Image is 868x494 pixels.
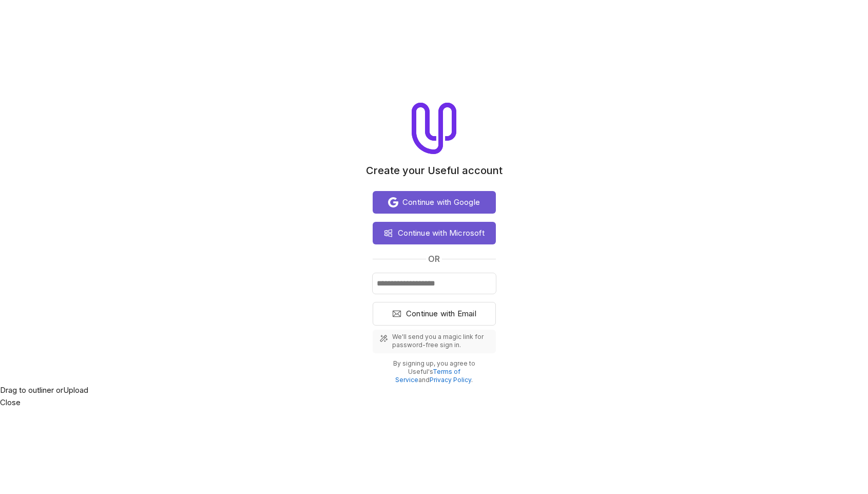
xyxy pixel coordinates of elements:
p: By signing up, you agree to Useful's and . [381,359,488,384]
h1: Create your Useful account [366,164,503,177]
a: Privacy Policy [430,376,471,384]
span: Continue with Microsoft [398,227,485,239]
button: Continue with Microsoft [373,222,496,244]
span: Continue with Email [406,308,476,320]
input: Email [373,273,496,294]
span: or [428,253,440,265]
button: Continue with Email [373,302,496,326]
a: Terms of Service [395,368,460,384]
span: We'll send you a magic link for password-free sign in. [392,333,490,349]
span: Upload [63,385,88,395]
span: Continue with Google [402,196,480,208]
button: Continue with Google [373,191,496,214]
